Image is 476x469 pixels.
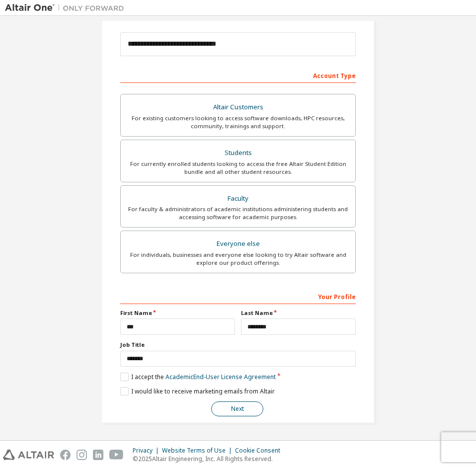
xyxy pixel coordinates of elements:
label: I would like to receive marketing emails from Altair [120,387,275,395]
div: For individuals, businesses and everyone else looking to try Altair software and explore our prod... [127,251,349,267]
label: I accept the [120,373,276,381]
label: First Name [120,309,235,317]
p: © 2025 Altair Engineering, Inc. All Rights Reserved. [133,455,286,463]
label: Last Name [241,309,356,317]
div: Everyone else [127,237,349,251]
div: Altair Customers [127,100,349,114]
button: Next [211,401,263,416]
div: Students [127,146,349,160]
div: Privacy [133,447,162,455]
a: Academic End-User License Agreement [165,373,276,381]
div: Your Profile [120,288,356,304]
img: youtube.svg [109,450,124,460]
div: Cookie Consent [235,447,286,455]
img: altair_logo.svg [3,450,54,460]
label: Job Title [120,341,356,349]
img: Altair One [5,3,129,13]
img: instagram.svg [77,450,87,460]
div: For existing customers looking to access software downloads, HPC resources, community, trainings ... [127,114,349,130]
img: facebook.svg [60,450,71,460]
div: Faculty [127,192,349,206]
div: Website Terms of Use [162,447,235,455]
div: For currently enrolled students looking to access the free Altair Student Edition bundle and all ... [127,160,349,176]
div: Account Type [120,67,356,83]
div: For faculty & administrators of academic institutions administering students and accessing softwa... [127,205,349,221]
img: linkedin.svg [93,450,103,460]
